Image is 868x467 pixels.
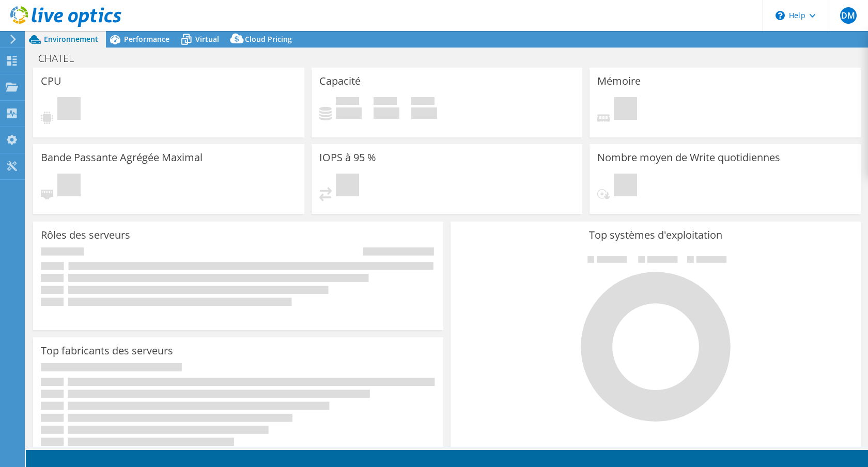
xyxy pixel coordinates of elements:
[411,97,435,107] span: Total
[41,75,61,87] h3: CPU
[374,107,399,119] h4: 0 Gio
[597,152,780,163] h3: Nombre moyen de Write quotidiennes
[195,34,219,44] span: Virtual
[374,97,397,107] span: Espace libre
[614,97,637,122] span: En attente
[336,174,359,199] span: En attente
[319,75,361,87] h3: Capacité
[336,107,362,119] h4: 0 Gio
[57,97,81,122] span: En attente
[57,174,81,199] span: En attente
[411,107,437,119] h4: 0 Gio
[41,229,130,241] h3: Rôles des serveurs
[245,34,292,44] span: Cloud Pricing
[44,34,98,44] span: Environnement
[124,34,169,44] span: Performance
[34,53,90,64] h1: CHATEL
[41,345,173,356] h3: Top fabricants des serveurs
[776,11,785,20] svg: \n
[597,75,641,87] h3: Mémoire
[840,7,857,24] span: DM
[336,97,359,107] span: Utilisé
[41,152,203,163] h3: Bande Passante Agrégée Maximal
[614,174,637,199] span: En attente
[319,152,376,163] h3: IOPS à 95 %
[458,229,853,241] h3: Top systèmes d'exploitation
